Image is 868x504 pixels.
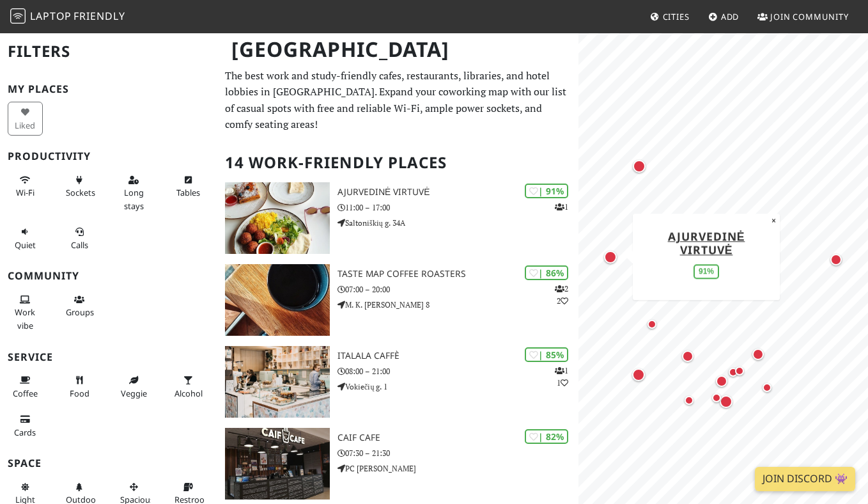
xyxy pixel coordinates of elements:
[630,157,648,175] div: Map marker
[337,217,578,229] p: Saltoniškių g. 34A
[8,83,210,95] h3: My Places
[174,388,203,399] span: Alcohol
[337,381,578,393] p: Vokiečių g. 1
[66,306,94,318] span: Group tables
[770,11,849,22] span: Join Community
[221,32,577,67] h1: [GEOGRAPHIC_DATA]
[525,347,568,362] div: | 85%
[601,248,619,266] div: Map marker
[709,390,724,406] div: Map marker
[124,187,144,211] span: Long stays
[752,5,854,28] a: Join Community
[74,9,125,23] span: Friendly
[8,289,43,336] button: Work vibe
[679,348,696,365] div: Map marker
[217,346,579,418] a: Italala Caffè | 85% 11 Italala Caffè 08:00 – 21:00 Vokiečių g. 1
[8,221,43,255] button: Quiet
[8,150,210,162] h3: Productivity
[337,432,578,443] h3: Caif Cafe
[525,429,568,444] div: | 82%
[8,351,210,363] h3: Service
[121,388,147,399] span: Veggie
[721,11,740,22] span: Add
[694,264,719,279] div: 91%
[663,11,690,22] span: Cities
[555,365,568,389] p: 1 1
[225,264,330,336] img: Taste Map Coffee Roasters
[337,269,578,280] h3: Taste Map Coffee Roasters
[703,5,745,28] a: Add
[8,169,43,203] button: Wi-Fi
[645,5,695,28] a: Cities
[171,370,206,404] button: Alcohol
[13,388,38,399] span: Coffee
[225,182,330,254] img: Ajurvedinė virtuvė
[116,370,151,404] button: Veggie
[62,289,97,323] button: Groups
[8,270,210,282] h3: Community
[66,187,95,198] span: Power sockets
[71,239,88,251] span: Video/audio calls
[176,187,200,198] span: Work-friendly tables
[555,201,568,213] p: 1
[717,393,735,411] div: Map marker
[70,388,89,399] span: Food
[225,428,330,500] img: Caif Cafe
[62,370,97,404] button: Food
[828,251,844,268] div: Map marker
[337,283,578,295] p: 07:00 – 20:00
[732,363,747,379] div: Map marker
[8,409,43,443] button: Cards
[555,283,568,307] p: 2 2
[337,447,578,459] p: 07:30 – 21:30
[337,299,578,311] p: M. K. [PERSON_NAME] 8
[217,264,579,336] a: Taste Map Coffee Roasters | 86% 22 Taste Map Coffee Roasters 07:00 – 20:00 M. K. [PERSON_NAME] 8
[713,373,730,390] div: Map marker
[217,428,579,500] a: Caif Cafe | 82% Caif Cafe 07:30 – 21:30 PC [PERSON_NAME]
[337,365,578,377] p: 08:00 – 21:00
[768,214,780,228] button: Close popup
[217,182,579,254] a: Ajurvedinė virtuvė | 91% 1 Ajurvedinė virtuvė 11:00 – 17:00 Saltoniškių g. 34A
[8,457,210,469] h3: Space
[225,68,571,133] p: The best work and study-friendly cafes, restaurants, libraries, and hotel lobbies in [GEOGRAPHIC_...
[15,306,35,331] span: People working
[337,350,578,361] h3: Italala Caffè
[630,366,647,384] div: Map marker
[10,8,26,24] img: LaptopFriendly
[116,169,151,216] button: Long stays
[14,427,36,438] span: Credit cards
[225,143,571,182] h2: 14 Work-Friendly Places
[15,239,36,251] span: Quiet
[725,365,741,380] div: Map marker
[10,6,125,28] a: LaptopFriendly LaptopFriendly
[337,201,578,214] p: 11:00 – 17:00
[525,265,568,280] div: | 86%
[8,32,210,71] h2: Filters
[8,370,43,404] button: Coffee
[30,9,72,23] span: Laptop
[525,184,568,198] div: | 91%
[681,393,697,408] div: Map marker
[759,380,775,395] div: Map marker
[668,228,745,257] a: Ajurvedinė virtuvė
[62,221,97,255] button: Calls
[225,346,330,418] img: Italala Caffè
[755,467,855,491] a: Join Discord 👾
[750,346,766,363] div: Map marker
[337,187,578,198] h3: Ajurvedinė virtuvė
[337,462,578,475] p: PC [PERSON_NAME]
[16,187,35,198] span: Stable Wi-Fi
[171,169,206,203] button: Tables
[644,317,660,332] div: Map marker
[62,169,97,203] button: Sockets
